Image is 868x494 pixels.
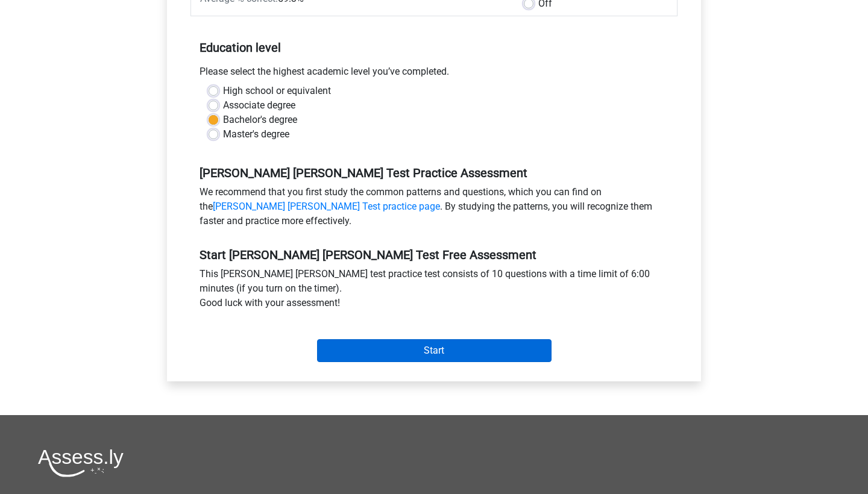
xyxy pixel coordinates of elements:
[38,449,124,477] img: Assessly logo
[190,185,678,233] div: We recommend that you first study the common patterns and questions, which you can find on the . ...
[223,84,331,98] label: High school or equivalent
[190,64,678,84] div: Please select the highest academic level you’ve completed.
[200,248,668,262] h5: Start [PERSON_NAME] [PERSON_NAME] Test Free Assessment
[223,98,295,113] label: Associate degree
[317,339,552,362] input: Start
[213,201,440,212] a: [PERSON_NAME] [PERSON_NAME] Test practice page
[223,127,289,142] label: Master's degree
[190,267,678,315] div: This [PERSON_NAME] [PERSON_NAME] test practice test consists of 10 questions with a time limit of...
[200,36,668,60] h5: Education level
[223,113,297,127] label: Bachelor's degree
[200,166,668,180] h5: [PERSON_NAME] [PERSON_NAME] Test Practice Assessment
